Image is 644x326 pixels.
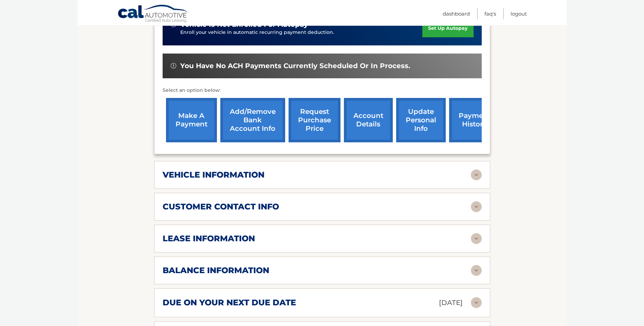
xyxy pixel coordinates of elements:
[484,8,496,19] a: FAQ's
[163,298,296,308] h2: due on your next due date
[163,170,264,180] h2: vehicle information
[180,62,410,70] span: You have no ACH payments currently scheduled or in process.
[439,297,463,309] p: [DATE]
[443,8,470,19] a: Dashboard
[171,63,176,68] img: alert-white.svg
[117,4,189,24] a: Cal Automotive
[422,19,473,37] a: set up autopay
[471,297,482,308] img: accordion-rest.svg
[163,233,255,244] h2: lease information
[163,202,279,212] h2: customer contact info
[163,86,482,95] p: Select an option below:
[471,265,482,276] img: accordion-rest.svg
[471,201,482,212] img: accordion-rest.svg
[344,98,393,142] a: account details
[449,98,500,142] a: payment history
[166,98,217,142] a: make a payment
[163,265,269,276] h2: balance information
[220,98,285,142] a: Add/Remove bank account info
[289,98,341,142] a: request purchase price
[511,8,527,19] a: Logout
[471,169,482,180] img: accordion-rest.svg
[471,233,482,244] img: accordion-rest.svg
[180,29,423,36] p: Enroll your vehicle in automatic recurring payment deduction.
[396,98,446,142] a: update personal info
